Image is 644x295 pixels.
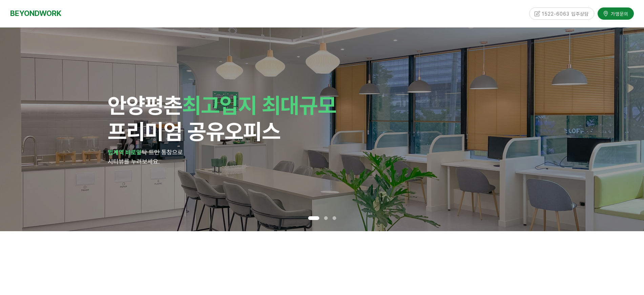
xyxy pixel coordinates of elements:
span: 시티뷰를 누려보세요. [108,158,160,165]
a: 가맹문의 [598,7,634,19]
span: 평촌 [145,92,182,118]
span: 안양 프리미엄 공유오피스 [108,92,336,144]
span: 탁 트인 통창으로 [142,149,183,156]
strong: 범계역 바로앞 [108,149,142,156]
a: BEYONDWORK [10,7,61,20]
span: 최고입지 최대규모 [182,92,336,118]
span: 가맹문의 [609,10,628,17]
